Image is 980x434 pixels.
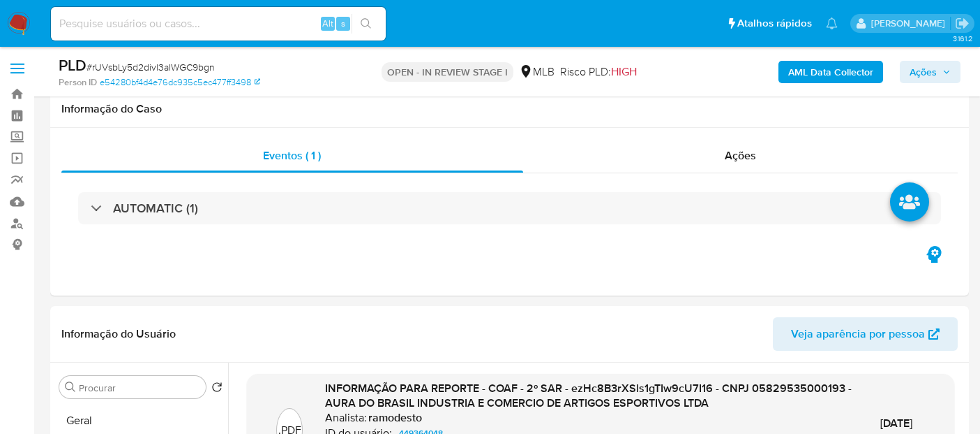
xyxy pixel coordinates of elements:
h1: Informação do Caso [61,102,958,116]
span: Ações [910,61,937,83]
p: Analista: [325,411,367,425]
input: Pesquise usuários ou casos... [51,15,386,33]
span: Alt [322,17,333,30]
p: leticia.siqueira@mercadolivre.com [871,17,950,30]
button: Procurar [65,382,76,393]
span: Veja aparência por pessoa [791,317,925,351]
b: Person ID [59,76,97,89]
button: search-icon [352,14,380,34]
span: Eventos ( 1 ) [263,147,321,164]
b: PLD [59,54,86,76]
b: AML Data Collector [788,61,873,83]
h1: Informação do Usuário [61,327,176,341]
span: # rUVsbLy5d2divl3aIWGC9bgn [86,60,215,74]
button: AML Data Collector [778,61,883,83]
span: Ações [725,147,756,164]
a: e54280bf4d4e76dc935c5ec477ff3498 [100,76,260,89]
input: Procurar [79,382,200,394]
span: Atalhos rápidos [737,16,812,31]
button: Veja aparência por pessoa [773,317,958,351]
h3: AUTOMATIC (1) [113,201,198,216]
button: Retornar ao pedido padrão [211,382,223,397]
span: HIGH [611,64,637,80]
span: Risco PLD: [560,64,637,80]
div: MLB [519,64,555,80]
span: INFORMAÇÃO PARA REPORTE - COAF - 2º SAR - ezHc8B3rXSls1gTIw9cU7I16 - CNPJ 05829535000193 - AURA D... [325,380,852,412]
a: Notificações [826,17,838,29]
span: s [341,17,345,30]
div: AUTOMATIC (1) [78,192,941,224]
button: Ações [900,61,960,83]
p: OPEN - IN REVIEW STAGE I [382,62,513,82]
h6: ramodesto [368,411,422,425]
a: Sair [955,16,970,31]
